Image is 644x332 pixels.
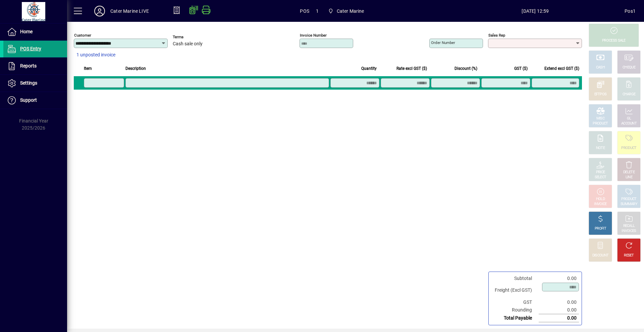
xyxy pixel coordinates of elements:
span: Home [20,29,33,34]
div: GL [627,116,631,121]
span: Discount (%) [454,65,477,72]
span: 1 [316,6,319,16]
a: Reports [3,58,67,75]
span: POS [300,6,309,16]
span: Extend excl GST ($) [544,65,579,72]
button: Profile [89,5,110,17]
div: HOLD [596,197,605,202]
mat-label: Order number [431,40,455,45]
div: PRODUCT [593,121,608,126]
td: Total Payable [491,314,539,322]
button: 1 unposted invoice [74,49,118,61]
a: Support [3,92,67,109]
div: INVOICES [622,229,636,234]
span: Item [84,65,92,72]
div: RECALL [623,224,635,229]
mat-label: Customer [74,33,91,38]
span: Support [20,97,37,103]
span: Rate excl GST ($) [396,65,427,72]
span: Settings [20,80,37,86]
mat-label: Invoice number [300,33,327,38]
div: PRODUCT [621,146,636,151]
span: POS Entry [20,46,41,51]
td: GST [491,298,539,306]
div: DISCOUNT [592,253,608,258]
div: Cater Marine LIVE [110,6,149,16]
div: MISC [596,116,604,121]
div: RESET [624,253,634,258]
mat-label: Sales rep [488,33,505,38]
div: PRODUCT [621,197,636,202]
span: Cater Marine [337,6,364,16]
div: PRICE [596,170,605,175]
div: EFTPOS [594,92,607,97]
a: Settings [3,75,67,92]
div: CHEQUE [623,65,635,70]
div: DELETE [623,170,635,175]
td: 0.00 [539,306,579,314]
a: Home [3,23,67,40]
span: [DATE] 12:59 [446,6,625,16]
span: Cater Marine [325,5,367,17]
span: Terms [173,35,213,39]
td: 0.00 [539,298,579,306]
div: PROCESS SALE [602,38,626,43]
div: NOTE [596,146,605,151]
div: SUMMARY [621,202,637,207]
span: Reports [20,63,37,68]
div: SELECT [595,175,606,180]
div: PROFIT [595,226,606,231]
span: 1 unposted invoice [76,51,115,58]
div: INVOICE [594,202,606,207]
div: ACCOUNT [621,121,637,126]
td: Rounding [491,306,539,314]
div: CASH [596,65,605,70]
div: LINE [626,175,632,180]
td: 0.00 [539,275,579,282]
span: Cash sale only [173,41,203,47]
span: Description [125,65,146,72]
td: 0.00 [539,314,579,322]
td: Freight (Excl GST) [491,282,539,298]
td: Subtotal [491,275,539,282]
span: Quantity [361,65,377,72]
div: CHARGE [623,92,636,97]
div: Pos1 [625,6,636,16]
span: GST ($) [514,65,528,72]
